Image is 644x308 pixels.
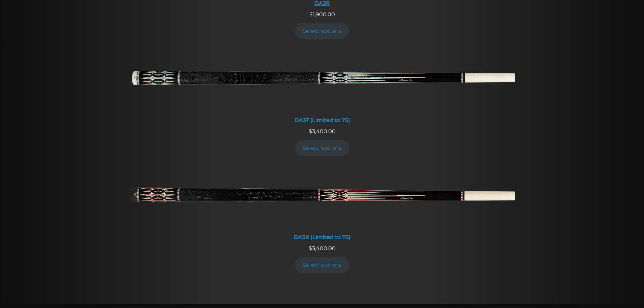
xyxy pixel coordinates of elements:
[129,166,515,230] img: DA3R (Limited to 75)
[295,23,350,39] a: Add to cart: “DA2R”
[129,234,515,240] div: DA3R (Limited to 75)
[309,128,312,135] span: $
[309,11,313,18] span: $
[309,11,335,18] span: 1,900.00
[295,140,350,156] a: Add to cart: “DA3T (Limited to 75)”
[309,245,312,252] span: $
[309,245,336,252] span: 3,400.00
[129,49,515,113] img: DA3T (Limited to 75)
[129,49,515,127] a: DA3T (Limited to 75) DA3T (Limited to 75)
[129,166,515,244] a: DA3R (Limited to 75) DA3R (Limited to 75)
[295,257,350,273] a: Add to cart: “DA3R (Limited to 75)”
[129,117,515,123] div: DA3T (Limited to 75)
[309,128,336,135] span: 3,400.00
